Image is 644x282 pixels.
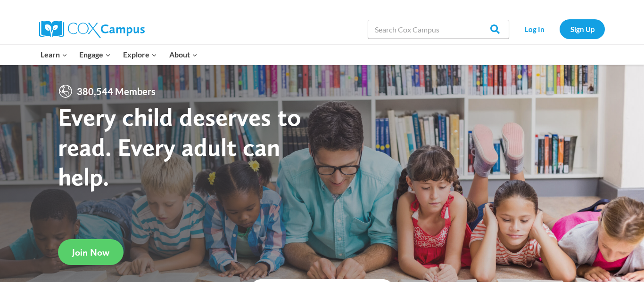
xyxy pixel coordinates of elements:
span: Join Now [72,247,109,258]
input: Search Cox Campus [368,20,509,39]
a: Join Now [58,239,124,265]
strong: Every child deserves to read. Every adult can help. [58,102,301,192]
nav: Primary Navigation [34,45,203,64]
span: Learn [41,48,67,61]
span: About [169,48,198,61]
a: Log In [514,19,555,39]
a: Sign Up [560,19,605,39]
span: Explore [123,48,157,61]
img: Cox Campus [39,21,145,38]
span: Engage [79,48,111,61]
span: 380,544 Members [73,84,159,99]
nav: Secondary Navigation [514,19,605,39]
